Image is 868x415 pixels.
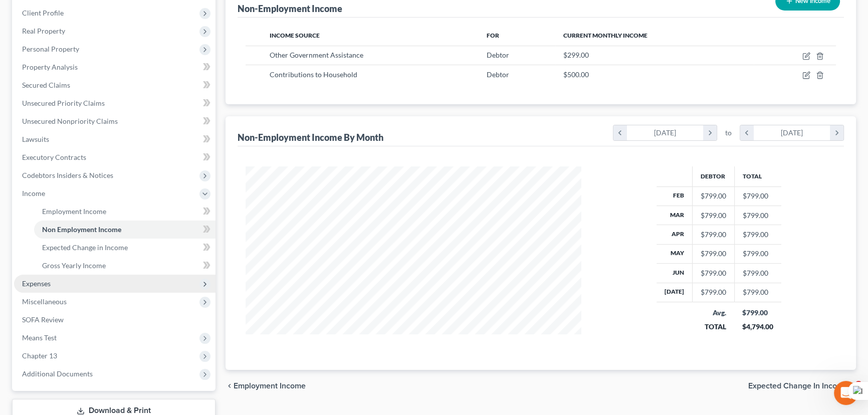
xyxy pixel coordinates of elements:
span: Secured Claims [22,81,70,89]
a: Property Analysis [14,58,215,76]
span: Client Profile [22,9,64,17]
a: Non Employment Income [34,221,215,239]
div: $799.00 [701,191,726,201]
div: Non-Employment Income By Month [238,131,383,143]
div: $799.00 [742,308,773,318]
th: Mar [657,205,693,225]
div: [DATE] [754,125,830,140]
th: Jun [657,264,693,283]
span: Means Test [22,333,57,342]
span: Other Government Assistance [270,51,363,59]
button: Expected Change in Income chevron_right [748,382,856,390]
th: [DATE] [657,283,693,302]
i: chevron_left [226,382,234,390]
span: Non Employment Income [42,225,121,234]
th: Feb [657,186,693,205]
i: chevron_right [830,125,843,140]
div: TOTAL [700,322,726,332]
button: chevron_left Employment Income [226,382,306,390]
span: Property Analysis [22,63,78,71]
div: Avg. [700,308,726,318]
span: Real Property [22,27,65,35]
a: Secured Claims [14,76,215,94]
span: Unsecured Nonpriority Claims [22,117,118,125]
a: Lawsuits [14,130,215,148]
span: Gross Yearly Income [42,261,106,270]
span: Employment Income [42,207,106,216]
a: Unsecured Nonpriority Claims [14,112,215,130]
a: SOFA Review [14,311,215,329]
span: Executory Contracts [22,153,86,161]
a: Executory Contracts [14,148,215,166]
span: Expected Change in Income [748,382,848,390]
div: $4,794.00 [742,322,773,332]
span: Unsecured Priority Claims [22,99,105,107]
span: $299.00 [563,51,589,59]
span: Contributions to Household [270,70,357,79]
div: $799.00 [701,268,726,278]
iframe: Intercom live chat [834,381,858,405]
span: Employment Income [234,382,306,390]
span: Expenses [22,279,51,288]
span: Personal Property [22,45,79,53]
span: $500.00 [563,70,589,79]
i: chevron_left [613,125,627,140]
div: $799.00 [701,287,726,297]
div: Non-Employment Income [238,3,342,15]
div: $799.00 [701,230,726,240]
div: [DATE] [627,125,704,140]
td: $799.00 [734,205,781,225]
a: Gross Yearly Income [34,257,215,275]
span: SOFA Review [22,315,64,324]
div: $799.00 [701,211,726,221]
i: chevron_right [703,125,717,140]
td: $799.00 [734,283,781,302]
span: Lawsuits [22,135,49,143]
th: May [657,244,693,263]
span: Expected Change in Income [42,243,128,252]
span: Debtor [487,51,509,59]
th: Total [734,166,781,186]
span: Additional Documents [22,369,93,378]
span: Codebtors Insiders & Notices [22,171,113,179]
th: Apr [657,225,693,244]
th: Debtor [692,166,734,186]
a: Unsecured Priority Claims [14,94,215,112]
span: Chapter 13 [22,351,57,360]
div: $799.00 [701,249,726,259]
td: $799.00 [734,225,781,244]
span: Miscellaneous [22,297,67,306]
span: to [725,128,732,138]
a: Expected Change in Income [34,239,215,257]
span: Income Source [270,32,320,39]
td: $799.00 [734,244,781,263]
span: For [487,32,499,39]
span: Debtor [487,70,509,79]
td: $799.00 [734,264,781,283]
a: Employment Income [34,202,215,221]
td: $799.00 [734,186,781,205]
span: Current Monthly Income [563,32,647,39]
i: chevron_left [740,125,754,140]
span: Income [22,189,45,197]
span: 4 [854,381,862,389]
